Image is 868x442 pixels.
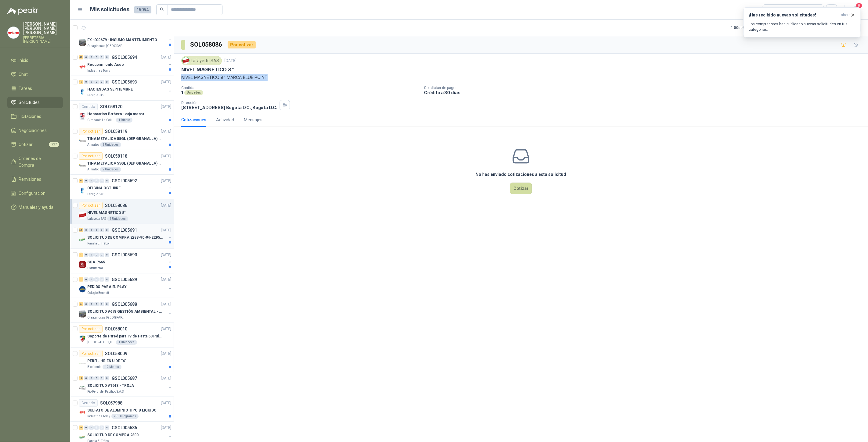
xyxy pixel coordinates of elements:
[87,210,126,216] p: NIVEL MAGNETICO 8"
[89,253,94,257] div: 0
[87,383,134,389] p: SOLICITUD #1943 - TROJA
[79,375,172,394] a: 18 0 0 0 0 0 GSOL005687[DATE] Company LogoSOLICITUD #1943 - TROJARio Fertil del Pacífico S.A.S.
[79,113,86,120] img: Company Logo
[99,179,104,183] div: 0
[87,389,125,394] p: Rio Fertil del Pacífico S.A.S.
[79,399,98,407] div: Cerrado
[161,326,171,332] p: [DATE]
[111,414,139,419] div: 250 Kilogramos
[79,325,103,333] div: Por cotizar
[105,253,109,257] div: 0
[79,286,86,293] img: Company Logo
[87,309,163,315] p: SOLICITUD #678 GESTIÓN AMBIENTAL - TUMACO
[99,228,104,232] div: 0
[99,426,104,430] div: 0
[79,29,172,48] a: 6 0 0 0 0 0 GSOL005695[DATE] Company LogoEX -000679 - INSUMO MANTENIMIENTOOleaginosas [GEOGRAPHIC...
[87,44,126,48] p: Oleaginosas [GEOGRAPHIC_DATA][PERSON_NAME]
[841,12,851,18] span: ahora
[190,40,223,49] h3: SOL058086
[510,183,532,194] button: Cotizar
[79,187,86,194] img: Company Logo
[7,55,63,66] a: Inicio
[103,365,121,369] div: 12 Metros
[79,277,83,282] div: 1
[87,333,163,339] p: Soporte de Pared para Tv de Hasta 60 Pulgadas con Brazo Articulado
[87,111,144,117] p: Honorarios Barbero - caja menor
[112,302,137,306] p: GSOL005688
[105,80,109,84] div: 0
[749,12,838,18] h3: ¡Has recibido nuevas solicitudes!
[87,93,104,98] p: Perugia SAS
[90,5,129,14] h1: Mis solicitudes
[181,90,183,95] p: 1
[70,101,174,125] a: CerradoSOL058120[DATE] Company LogoHonorarios Barbero - caja menorGimnasio La Colina1 Dinero
[105,228,109,232] div: 0
[105,277,109,282] div: 0
[87,432,139,438] p: SOLICITUD DE COMPRA 2300
[87,161,163,166] p: TINA METALICA 55GL (DEP GRANALLA) CON TAPA
[107,216,128,221] div: 1 Unidades
[19,99,40,106] span: Solicitudes
[99,55,104,59] div: 0
[100,142,121,147] div: 3 Unidades
[105,327,127,331] p: SOL058010
[7,201,63,213] a: Manuales y ayuda
[87,118,115,123] p: Gimnasio La Colina
[94,277,99,282] div: 0
[87,235,163,241] p: SOLICITUD DE COMPRA 2288-90-94-2295-96-2301-02-04
[84,228,89,232] div: 0
[70,150,174,175] a: Por cotizarSOL058118[DATE] Company LogoTINA METALICA 55GL (DEP GRANALLA) CON TAPAAlmatec2 Unidades
[19,155,57,169] span: Órdenes de Compra
[112,253,137,257] p: GSOL005690
[99,253,104,257] div: 0
[224,58,237,64] p: [DATE]
[79,63,86,71] img: Company Logo
[79,384,86,392] img: Company Logo
[87,167,99,172] p: Almatec
[161,55,171,60] p: [DATE]
[112,376,137,380] p: GSOL005687
[87,259,105,265] p: SCA-7665
[70,199,174,224] a: Por cotizarSOL058086[DATE] Company LogoNIVEL MAGNETICO 8"Lafayette SAS1 Unidades
[112,277,137,282] p: GSOL005689
[79,55,83,59] div: 41
[105,376,109,380] div: 0
[87,62,124,68] p: Requerimiento Aseo
[19,141,33,148] span: Cotizar
[70,323,174,348] a: Por cotizarSOL058010[DATE] Company LogoSoporte de Pared para Tv de Hasta 60 Pulgadas con Brazo Ar...
[161,351,171,357] p: [DATE]
[181,116,206,123] div: Cotizaciones
[70,125,174,150] a: Por cotizarSOL058119[DATE] Company LogoTINA METALICA 55GL (DEP GRANALLA) CON TAPAAlmatec3 Unidades
[161,153,171,159] p: [DATE]
[99,277,104,282] div: 0
[87,365,101,369] p: Biocirculo
[79,202,103,209] div: Por cotizar
[79,80,83,84] div: 17
[19,176,42,183] span: Remisiones
[70,397,174,422] a: CerradoSOL057988[DATE] Company LogoSULFATO DE ALUMINIO TIPO B LIQUIDOIndustrias Tomy250 Kilogramos
[79,162,86,169] img: Company Logo
[181,101,277,105] p: Dirección
[89,179,94,183] div: 0
[79,276,172,295] a: 1 0 0 0 0 0 GSOL005689[DATE] Company LogoPEDIDO PARA EL PLAYColegio Bennett
[89,80,94,84] div: 0
[7,187,63,199] a: Configuración
[79,301,172,320] a: 6 0 0 0 0 0 GSOL005688[DATE] Company LogoSOLICITUD #678 GESTIÓN AMBIENTAL - TUMACOOleaginosas [GE...
[79,212,86,219] img: Company Logo
[79,251,172,271] a: 1 0 0 0 0 0 GSOL005690[DATE] Company LogoSCA-7665Estrumetal
[79,54,172,73] a: 41 0 0 0 0 0 GSOL005694[DATE] Company LogoRequerimiento AseoIndustrias Tomy
[79,78,172,98] a: 17 0 0 0 0 0 GSOL005693[DATE] Company LogoHACIENDAS SEPTIEMBREPerugia SAS
[7,69,63,80] a: Chat
[87,37,157,43] p: EX -000679 - INSUMO MANTENIMIENTO
[84,55,89,59] div: 0
[105,302,109,306] div: 0
[79,88,86,95] img: Company Logo
[181,56,222,65] div: Lafayette SAS
[7,139,63,150] a: Cotizar227
[100,401,122,405] p: SOL057988
[19,85,32,92] span: Tareas
[184,90,203,95] div: Unidades
[161,178,171,184] p: [DATE]
[79,226,172,246] a: 61 0 0 0 0 0 GSOL005691[DATE] Company LogoSOLICITUD DE COMPRA 2288-90-94-2295-96-2301-02-04Panela...
[19,113,42,120] span: Licitaciones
